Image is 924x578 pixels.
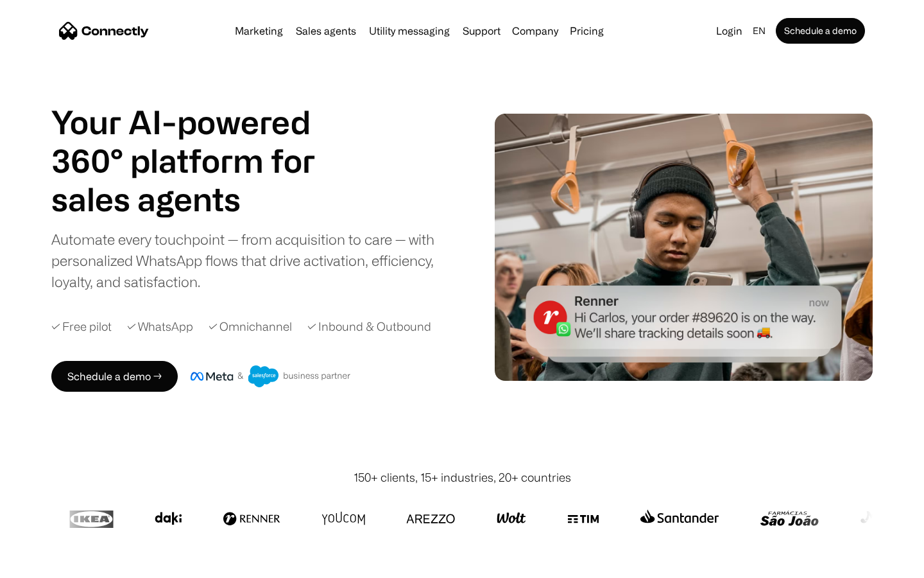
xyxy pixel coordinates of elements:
[209,318,292,335] div: ✓ Omnichannel
[364,26,455,36] a: Utility messaging
[51,361,178,392] a: Schedule a demo →
[354,469,571,486] div: 150+ clients, 15+ industries, 20+ countries
[565,26,609,36] a: Pricing
[307,318,431,335] div: ✓ Inbound & Outbound
[291,26,361,36] a: Sales agents
[753,22,766,40] div: en
[51,180,346,218] div: 1 of 4
[748,22,773,40] div: en
[51,180,346,218] h1: sales agents
[512,22,558,40] div: Company
[51,318,112,335] div: ✓ Free pilot
[51,180,346,218] div: carousel
[127,318,193,335] div: ✓ WhatsApp
[51,103,346,180] h1: Your AI-powered 360° platform for
[776,18,865,44] a: Schedule a demo
[230,26,288,36] a: Marketing
[458,26,506,36] a: Support
[711,22,748,40] a: Login
[13,554,77,574] aside: Language selected: English
[508,22,562,40] div: Company
[59,21,149,40] a: home
[26,556,77,574] ul: Language list
[191,365,351,387] img: Meta and Salesforce business partner badge.
[51,229,456,292] div: Automate every touchpoint — from acquisition to care — with personalized WhatsApp flows that driv...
